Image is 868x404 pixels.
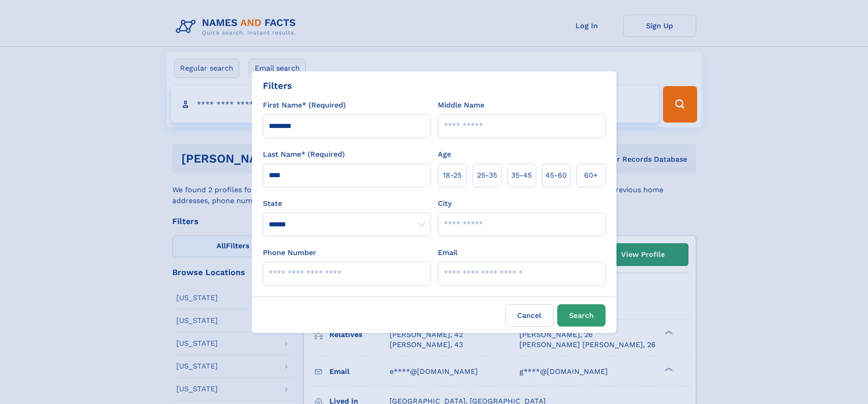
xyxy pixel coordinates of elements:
button: Search [557,304,606,327]
label: City [438,198,452,209]
label: Email [438,247,457,258]
label: Middle Name [438,100,484,111]
span: 18‑25 [443,170,462,181]
span: 45‑60 [545,170,567,181]
label: Last Name* (Required) [263,149,345,160]
label: State [263,198,431,209]
label: Cancel [505,304,554,327]
label: Age [438,149,451,160]
div: Filters [263,79,292,92]
span: 25‑35 [477,170,497,181]
span: 60+ [584,170,598,181]
label: Phone Number [263,247,316,258]
label: First Name* (Required) [263,100,346,111]
span: 35‑45 [511,170,532,181]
